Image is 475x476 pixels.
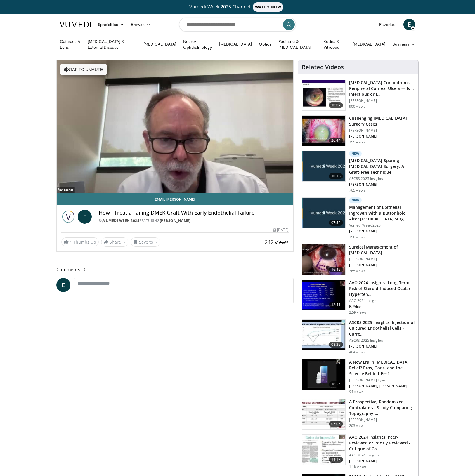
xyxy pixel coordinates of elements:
span: 242 views [265,239,289,246]
h3: Surgical Management of [MEDICAL_DATA] [349,244,415,256]
p: [PERSON_NAME] [349,344,415,349]
div: By FEATURING [99,218,289,223]
a: Retina & Vitreous [320,39,349,50]
span: Comments 0 [56,266,294,273]
a: Specialties [94,19,127,30]
span: 10:07 [329,102,343,108]
h3: AAO 2024 Insights: Peer-Reviewed or Poorly Reviewed - Critique of Co… [349,434,415,452]
a: 16:45 Surgical Management of [MEDICAL_DATA] [PERSON_NAME] [PERSON_NAME] 365 views [302,244,415,275]
span: 12:41 [329,302,343,308]
p: 900 views [349,104,365,109]
p: [PERSON_NAME], [PERSON_NAME] [349,384,415,388]
span: 14:18 [329,457,343,463]
p: 765 views [349,188,365,193]
a: 07:52 New Management of Epithelial Ingrowth With a Buttonhole After [MEDICAL_DATA] Surg… Vumedi W... [302,197,415,239]
span: 16:45 [329,267,343,272]
p: F. Price [349,304,415,309]
img: VuMedi Logo [60,22,91,27]
p: 156 views [349,235,365,239]
img: 5ede7c1e-2637-46cb-a546-16fd546e0e1e.150x105_q85_crop-smart_upscale.jpg [302,80,345,110]
a: E [56,278,70,292]
p: New [349,197,362,203]
a: E [403,19,415,30]
p: Vumedi Week 2025 [349,223,415,228]
a: [PERSON_NAME] [160,218,191,223]
a: Pediatric & [MEDICAL_DATA] [275,39,320,50]
p: [PERSON_NAME] [349,459,415,463]
p: ASCRS 2025 Insights [349,338,415,343]
a: Neuro-Ophthalmology [180,39,216,50]
h3: AAO 2024 Insights: Long-Term Risk of Steroid-Induced Ocular Hyperten… [349,280,415,297]
p: AAO 2024 Insights [349,298,415,303]
h3: ASCRS 2025 Insights: Injection of Cultured Endothelial Cells - Curre… [349,319,415,337]
p: [PERSON_NAME] [349,182,415,187]
p: [PERSON_NAME] [349,229,415,234]
a: [MEDICAL_DATA] [349,38,389,50]
a: 26:44 Challenging [MEDICAL_DATA] Surgery Cases [PERSON_NAME] [PERSON_NAME] 755 views [302,115,415,146]
a: [MEDICAL_DATA] [140,38,180,50]
span: 10:54 [329,381,343,387]
a: [MEDICAL_DATA] [216,38,255,50]
p: [PERSON_NAME] Eyes [349,378,415,383]
h3: A New Era in [MEDICAL_DATA] Relief? Pros, Cons, and the Science Behind Perf… [349,359,415,377]
button: Tap to unmute [60,64,107,75]
span: 1 [70,239,72,245]
p: New [349,151,362,157]
a: Optics [255,38,275,50]
img: d1bebadf-5ef8-4c82-bd02-47cdd9740fa5.150x105_q85_crop-smart_upscale.jpg [302,280,345,310]
a: Email [PERSON_NAME] [57,193,293,205]
span: 07:52 [329,220,343,226]
a: 1 Thumbs Up [61,237,99,246]
a: Vumedi Week 2025 ChannelWATCH NOW [61,2,414,12]
a: 10:16 New [MEDICAL_DATA]-Sparing [MEDICAL_DATA] Surgery: A Graft-Free Technique ASCRS 2025 Insigh... [302,151,415,193]
a: Business [389,38,419,50]
p: 1.1K views [349,465,366,469]
h3: Challenging [MEDICAL_DATA] Surgery Cases [349,115,415,127]
a: 10:07 [MEDICAL_DATA] Conundrums: Peripheral Corneal Ulcers — Is It Infectious or I… [PERSON_NAME]... [302,80,415,111]
a: Vumedi Week 2025 [103,218,139,223]
p: [PERSON_NAME] [349,98,415,103]
button: Save to [131,237,160,247]
p: [PERSON_NAME] [349,263,415,267]
p: 755 views [349,140,365,145]
div: [DATE] [273,227,288,232]
p: [PERSON_NAME] [349,257,415,262]
p: AAO 2024 Insights [349,453,415,458]
img: 7b07ef4f-7000-4ba4-89ad-39d958bbfcae.150x105_q85_crop-smart_upscale.jpg [302,244,345,275]
img: 05a6f048-9eed-46a7-93e1-844e43fc910c.150x105_q85_crop-smart_upscale.jpg [302,116,345,146]
span: 10:16 [329,173,343,179]
a: 12:41 AAO 2024 Insights: Long-Term Risk of Steroid-Induced Ocular Hyperten… AAO 2024 Insights F. ... [302,280,415,315]
h3: [MEDICAL_DATA] Conundrums: Peripheral Corneal Ulcers — Is It Infectious or I… [349,80,415,97]
p: 203 views [349,423,365,428]
p: [PERSON_NAME] [349,134,415,139]
h3: [MEDICAL_DATA]-Sparing [MEDICAL_DATA] Surgery: A Graft-Free Technique [349,158,415,175]
img: e2db3364-8554-489a-9e60-297bee4c90d2.jpg.150x105_q85_crop-smart_upscale.jpg [302,151,345,181]
button: Share [101,237,128,247]
img: Vumedi Week 2025 [61,210,75,224]
h4: How I Treat a Failing DMEK Graft With Early Endothelial Failure [99,210,289,216]
p: [PERSON_NAME] [349,418,415,422]
img: e4b9816d-9682-48e7-8da1-5e599230dce9.150x105_q85_crop-smart_upscale.jpg [302,359,345,390]
input: Search topics, interventions [179,18,296,32]
a: 07:05 A Prospective, Randomized, Contralateral Study Comparing Topography-… [PERSON_NAME] 203 views [302,399,415,430]
h4: Related Videos [302,64,344,71]
img: 76b97dfa-3baf-4dcd-a24d-0a07666b146b.150x105_q85_crop-smart_upscale.jpg [302,435,345,465]
h3: A Prospective, Randomized, Contralateral Study Comparing Topography-… [349,399,415,416]
span: 07:05 [329,421,343,427]
img: 7ad6df95-921c-4480-b7a7-3fb615fa6966.150x105_q85_crop-smart_upscale.jpg [302,399,345,430]
video-js: Video Player [57,60,293,193]
a: 10:54 A New Era in [MEDICAL_DATA] Relief? Pros, Cons, and the Science Behind Perf… [PERSON_NAME] ... [302,359,415,394]
a: Cataract & Lens [56,39,84,50]
a: 08:35 ASCRS 2025 Insights: Injection of Cultured Endothelial Cells - Curre… ASCRS 2025 Insights [... [302,319,415,355]
a: F [78,210,92,224]
span: 08:35 [329,342,343,348]
a: Browse [127,19,154,30]
p: 404 views [349,350,365,355]
p: 365 views [349,269,365,273]
span: WATCH NOW [253,2,284,12]
p: ASCRS 2025 Insights [349,176,415,181]
a: Favorites [376,19,400,30]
